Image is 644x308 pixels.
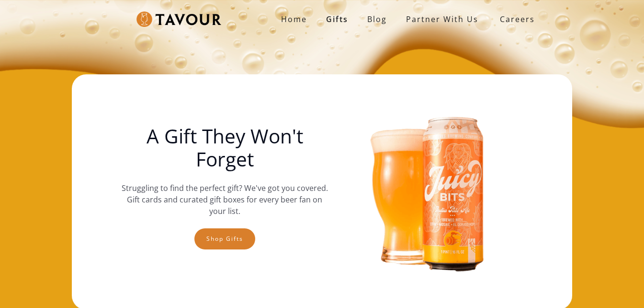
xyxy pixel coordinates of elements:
[358,10,396,29] a: Blog
[488,6,542,33] a: Careers
[500,10,535,29] strong: Careers
[121,125,328,171] h1: A Gift They Won't Forget
[194,228,255,249] a: Shop gifts
[281,14,307,24] strong: Home
[271,10,316,29] a: Home
[316,10,358,29] a: Gifts
[396,10,488,29] a: partner with us
[121,182,328,217] p: Struggling to find the perfect gift? We've got you covered. Gift cards and curated gift boxes for...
